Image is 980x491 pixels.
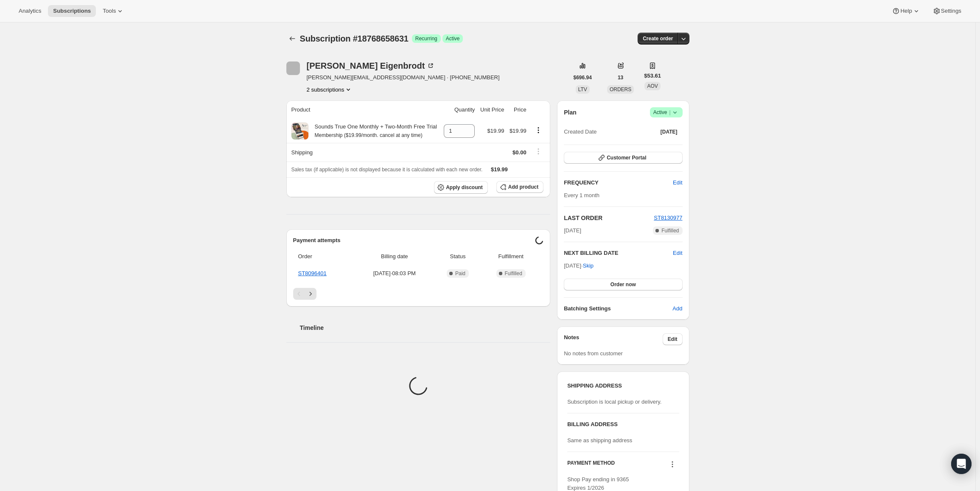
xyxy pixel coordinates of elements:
span: [DATE] [564,226,581,235]
span: Recurring [415,35,437,42]
span: Paid [455,270,465,277]
h2: Plan [564,108,577,117]
span: LTV [578,86,587,92]
span: Created Date [564,128,596,136]
span: Settings [941,8,961,14]
button: Apply discount [434,181,488,194]
th: Quantity [441,100,478,119]
button: ST8130977 [654,214,682,222]
button: Help [887,5,925,17]
div: Open Intercom Messenger [951,454,972,474]
button: Skip [578,259,599,273]
span: ORDERS [610,86,631,92]
h2: Timeline [300,324,551,332]
span: Customer Portal [607,154,646,161]
button: Next [305,288,316,300]
span: Active [446,35,460,42]
button: Edit [668,176,687,190]
div: Sounds True One Monthly + Two-Month Free Trial [308,123,437,139]
th: Order [293,247,354,266]
button: Product actions [307,85,353,94]
span: Help [900,8,912,14]
button: Order now [564,279,682,290]
button: Settings [927,5,966,17]
h2: NEXT BILLING DATE [564,249,673,257]
h3: PAYMENT METHOD [567,460,615,471]
span: Susan Eigenbrodt [286,61,300,75]
button: Shipping actions [532,147,545,156]
span: Shop Pay ending in 9365 Expires 1/2026 [567,476,629,491]
button: Edit [663,333,683,345]
span: Subscriptions [53,8,91,14]
span: [DATE] · [564,262,594,269]
span: Edit [668,336,678,343]
button: Edit [673,249,682,257]
span: Order now [610,281,636,288]
span: No notes from customer [564,350,623,357]
span: $19.99 [487,128,504,134]
h3: BILLING ADDRESS [567,420,679,429]
a: ST8096401 [298,270,327,276]
th: Product [286,100,441,119]
button: Analytics [14,5,46,17]
span: Add [672,304,682,313]
button: $696.94 [568,72,597,84]
span: [DATE] · 08:03 PM [357,269,432,278]
span: Active [653,108,679,117]
img: product img [291,123,308,139]
button: Add [667,302,687,315]
span: $53.61 [644,72,661,80]
span: $696.94 [574,74,592,81]
span: Status [437,252,478,261]
div: [PERSON_NAME] Eigenbrodt [307,61,435,70]
button: 13 [613,72,628,84]
th: Price [507,100,529,119]
span: Fulfilled [505,270,522,277]
span: Fulfillment [483,252,538,261]
span: Subscription is local pickup or delivery. [567,399,661,405]
th: Unit Price [477,100,507,119]
small: Membership ($19.99/month. cancel at any time) [315,132,423,138]
button: Create order [638,33,678,45]
span: Analytics [19,8,41,14]
h6: Batching Settings [564,304,672,313]
button: Tools [98,5,129,17]
h3: SHIPPING ADDRESS [567,382,679,390]
span: Same as shipping address [567,437,632,444]
span: Create order [643,35,673,42]
span: Fulfilled [661,227,679,234]
span: Add product [508,184,538,190]
span: Edit [673,179,682,187]
span: Every 1 month [564,192,599,198]
span: [DATE] [661,128,678,135]
button: Product actions [532,126,545,135]
h2: Payment attempts [293,236,535,245]
span: [PERSON_NAME][EMAIL_ADDRESS][DOMAIN_NAME] · [PHONE_NUMBER] [307,73,500,82]
span: $19.99 [510,128,526,134]
button: Customer Portal [564,152,682,164]
span: | [669,109,670,116]
button: Subscriptions [286,33,298,45]
span: $19.99 [491,166,508,173]
span: Skip [583,262,594,270]
span: Apply discount [446,184,483,191]
span: 13 [618,74,623,81]
span: $0.00 [512,149,526,156]
h2: LAST ORDER [564,214,654,222]
span: Subscription #18768658631 [300,34,409,43]
span: Billing date [357,252,432,261]
th: Shipping [286,143,441,162]
h3: Notes [564,333,663,345]
a: ST8130977 [654,215,682,221]
h2: FREQUENCY [564,179,673,187]
button: [DATE] [655,126,683,138]
button: Subscriptions [48,5,96,17]
span: Sales tax (if applicable) is not displayed because it is calculated with each new order. [291,167,483,173]
button: Add product [496,181,543,193]
nav: Pagination [293,288,544,300]
span: Tools [103,8,116,14]
span: AOV [647,83,658,89]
